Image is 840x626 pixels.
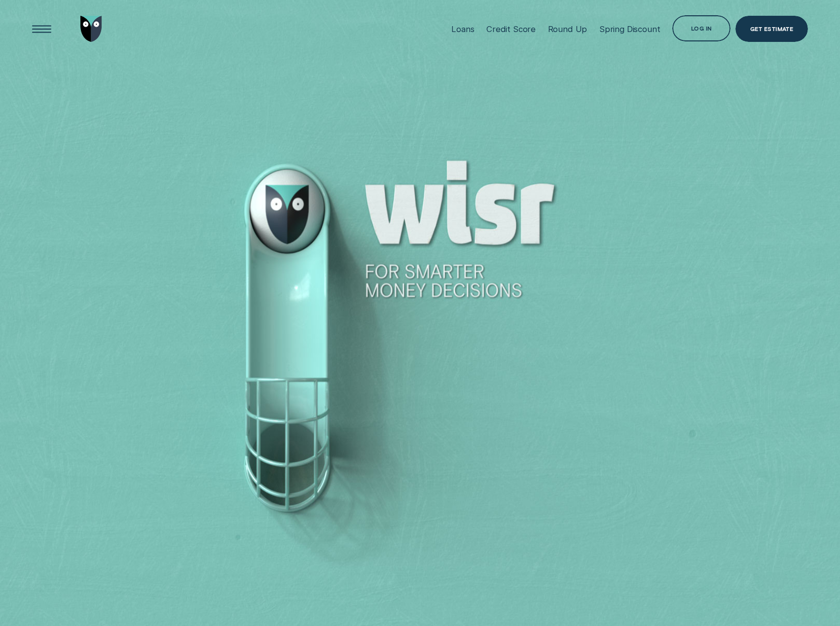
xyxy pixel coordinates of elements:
[80,16,102,42] img: Wisr
[599,24,660,34] div: Spring Discount
[29,16,55,42] button: Open Menu
[548,24,587,34] div: Round Up
[672,15,730,41] button: Log in
[735,16,808,42] a: Get Estimate
[451,24,474,34] div: Loans
[486,24,536,34] div: Credit Score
